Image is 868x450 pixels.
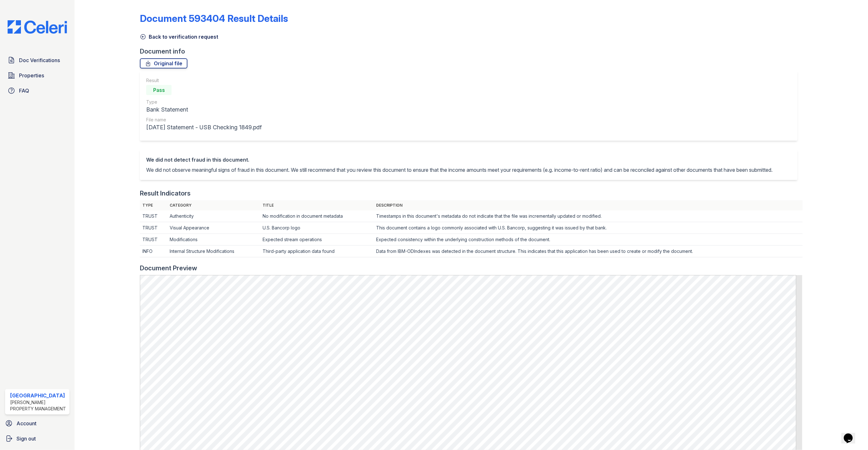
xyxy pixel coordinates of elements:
td: Authenticity [167,210,260,222]
a: Original file [140,58,187,68]
th: Description [374,200,803,210]
div: [GEOGRAPHIC_DATA] [10,392,67,399]
td: INFO [140,246,167,257]
td: TRUST [140,210,167,222]
a: Back to verification request [140,33,218,41]
td: Timestamps in this document's metadata do not indicate that the file was incrementally updated or... [374,210,803,222]
span: Sign out [16,435,36,442]
a: Doc Verifications [5,54,69,67]
td: U.S. Bancorp logo [260,222,374,234]
a: Properties [5,69,69,82]
th: Type [140,200,167,210]
td: Visual Appearance [167,222,260,234]
td: Modifications [167,234,260,246]
div: Pass [146,85,172,95]
span: FAQ [19,87,29,94]
div: Document Preview [140,264,197,273]
div: Result [146,77,262,84]
div: Bank Statement [146,105,262,114]
td: Expected consistency within the underlying construction methods of the document. [374,234,803,246]
div: Document info [140,47,802,56]
td: No modification in document metadata [260,210,374,222]
th: Category [167,200,260,210]
td: TRUST [140,234,167,246]
div: File name [146,117,262,123]
td: Internal Structure Modifications [167,246,260,257]
div: [PERSON_NAME] Property Management [10,399,67,412]
a: FAQ [5,84,69,97]
span: Account [16,420,36,427]
a: Account [3,417,72,430]
td: Third-party application data found [260,246,374,257]
span: Doc Verifications [19,56,60,64]
th: Title [260,200,374,210]
div: Result Indicators [140,189,191,198]
p: We did not observe meaningful signs of fraud in this document. We still recommend that you review... [146,166,773,174]
td: TRUST [140,222,167,234]
iframe: chat widget [841,425,862,444]
div: [DATE] Statement - USB Checking 1849.pdf [146,123,262,132]
a: Document 593404 Result Details [140,13,288,24]
a: Sign out [3,432,72,445]
td: Data from IBM-ODIndexes was detected in the document structure. This indicates that this applicat... [374,246,803,257]
div: Type [146,99,262,105]
div: We did not detect fraud in this document. [146,156,773,164]
img: CE_Logo_Blue-a8612792a0a2168367f1c8372b55b34899dd931a85d93a1a3d3e32e68fde9ad4.png [3,20,72,34]
span: Properties [19,72,44,79]
td: Expected stream operations [260,234,374,246]
td: This document contains a logo commonly associated with U.S. Bancorp, suggesting it was issued by ... [374,222,803,234]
